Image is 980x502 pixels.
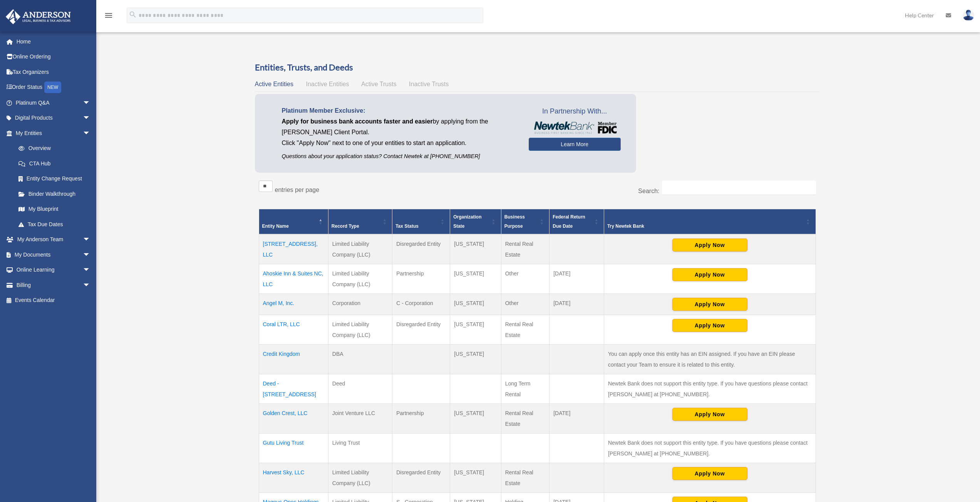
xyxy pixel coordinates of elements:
[672,467,747,480] button: Apply Now
[533,122,617,134] img: NewtekBankLogoSM.png
[11,156,98,171] a: CTA Hub
[638,188,659,194] label: Search:
[282,105,517,116] p: Platinum Member Exclusive:
[450,294,501,315] td: [US_STATE]
[501,463,549,492] td: Rental Real Estate
[361,81,397,87] span: Active Trusts
[392,209,450,234] th: Tax Status: Activate to sort
[83,262,98,278] span: arrow_drop_down
[259,433,328,463] td: Gutu Living Trust
[529,105,621,118] span: In Partnership With...
[262,223,289,229] span: Entity Name
[549,209,604,234] th: Federal Return Due Date: Activate to sort
[259,404,328,433] td: Golden Crest, LLC
[501,404,549,433] td: Rental Real Estate
[549,294,604,315] td: [DATE]
[328,404,392,433] td: Joint Venture LLC
[450,264,501,294] td: [US_STATE]
[255,81,293,87] span: Active Entities
[282,152,517,161] p: Questions about your application status? Contact Newtek at [PHONE_NUMBER]
[963,10,974,21] img: User Pic
[553,214,585,229] span: Federal Return Due Date
[5,34,102,49] a: Home
[501,264,549,294] td: Other
[328,264,392,294] td: Limited Liability Company (LLC)
[11,186,98,202] a: Binder Walkthrough
[11,171,98,187] a: Entity Change Request
[453,214,481,229] span: Organization State
[83,110,98,126] span: arrow_drop_down
[672,268,747,281] button: Apply Now
[328,433,392,463] td: Living Trust
[275,187,320,193] label: entries per page
[604,374,816,404] td: Newtek Bank does not support this entity type. If you have questions please contact [PERSON_NAME]...
[259,264,328,294] td: Ahoskie Inn & Suites NC, LLC
[328,344,392,374] td: DBA
[5,232,102,247] a: My Anderson Teamarrow_drop_down
[3,9,73,24] img: Anderson Advisors Platinum Portal
[450,344,501,374] td: [US_STATE]
[392,234,450,264] td: Disregarded Entity
[5,80,102,95] a: Order StatusNEW
[450,234,501,264] td: [US_STATE]
[282,118,433,125] span: Apply for business bank accounts faster and easier
[259,315,328,344] td: Coral LTR, LLC
[259,209,328,234] th: Entity Name: Activate to invert sorting
[5,277,102,293] a: Billingarrow_drop_down
[549,264,604,294] td: [DATE]
[450,463,501,492] td: [US_STATE]
[83,247,98,263] span: arrow_drop_down
[282,116,517,138] p: by applying from the [PERSON_NAME] Client Portal.
[5,293,102,308] a: Events Calendar
[392,264,450,294] td: Partnership
[129,10,137,19] i: search
[83,125,98,141] span: arrow_drop_down
[450,209,501,234] th: Organization State: Activate to sort
[529,138,621,151] a: Learn More
[282,138,517,148] p: Click "Apply Now" next to one of your entities to start an application.
[11,217,98,232] a: Tax Due Dates
[549,404,604,433] td: [DATE]
[259,463,328,492] td: Harvest Sky, LLC
[328,209,392,234] th: Record Type: Activate to sort
[5,125,98,141] a: My Entitiesarrow_drop_down
[259,344,328,374] td: Credit Kingdom
[328,463,392,492] td: Limited Liability Company (LLC)
[450,404,501,433] td: [US_STATE]
[11,141,94,156] a: Overview
[83,277,98,293] span: arrow_drop_down
[672,238,747,252] button: Apply Now
[392,315,450,344] td: Disregarded Entity
[604,344,816,374] td: You can apply once this entity has an EIN assigned. If you have an EIN please contact your Team t...
[501,315,549,344] td: Rental Real Estate
[83,232,98,248] span: arrow_drop_down
[5,64,102,80] a: Tax Organizers
[607,222,804,231] span: Try Newtek Bank
[259,234,328,264] td: [STREET_ADDRESS], LLC
[501,294,549,315] td: Other
[672,408,747,421] button: Apply Now
[259,374,328,404] td: Deed - [STREET_ADDRESS]
[604,209,816,234] th: Try Newtek Bank : Activate to sort
[672,319,747,332] button: Apply Now
[11,202,98,217] a: My Blueprint
[392,294,450,315] td: C - Corporation
[104,13,113,20] a: menu
[501,234,549,264] td: Rental Real Estate
[259,294,328,315] td: Angel M, Inc.
[501,209,549,234] th: Business Purpose: Activate to sort
[450,315,501,344] td: [US_STATE]
[328,374,392,404] td: Deed
[255,62,820,73] h3: Entities, Trusts, and Deeds
[83,95,98,111] span: arrow_drop_down
[328,315,392,344] td: Limited Liability Company (LLC)
[672,298,747,311] button: Apply Now
[392,463,450,492] td: Disregarded Entity
[604,433,816,463] td: Newtek Bank does not support this entity type. If you have questions please contact [PERSON_NAME]...
[504,214,525,229] span: Business Purpose
[5,262,102,278] a: Online Learningarrow_drop_down
[332,223,359,229] span: Record Type
[5,247,102,262] a: My Documentsarrow_drop_down
[5,110,102,126] a: Digital Productsarrow_drop_down
[5,49,102,65] a: Online Ordering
